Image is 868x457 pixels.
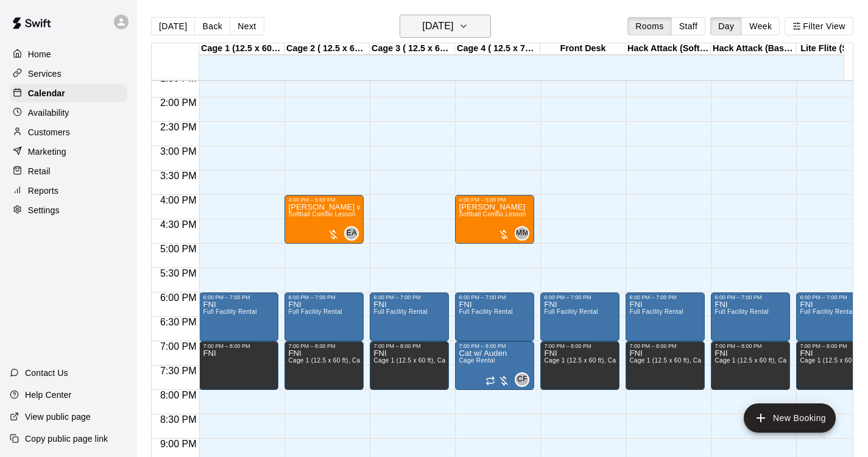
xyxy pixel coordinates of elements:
[715,294,786,300] div: 6:00 PM – 7:00 PM
[455,292,534,341] div: 6:00 PM – 7:00 PM: FNI
[157,146,200,157] span: 3:00 PM
[422,18,453,35] h6: [DATE]
[540,292,619,341] div: 6:00 PM – 7:00 PM: FNI
[800,308,853,315] span: Full Facility Rental
[284,195,364,244] div: 4:00 PM – 5:00 PM: Ella w Jenny
[284,292,364,341] div: 6:00 PM – 7:00 PM: FNI
[10,123,127,141] div: Customers
[516,227,529,239] span: MM
[711,292,790,341] div: 6:00 PM – 7:00 PM: FNI
[347,227,357,239] span: EA
[25,433,108,445] p: Copy public page link
[459,211,526,218] span: Softball Combo Lesson
[455,43,540,55] div: Cage 4 ( 12.5 x 70 ft )
[744,403,836,433] button: add
[28,68,62,80] p: Services
[517,374,528,386] span: CF
[288,308,342,315] span: Full Facility Rental
[459,197,531,203] div: 4:00 PM – 5:00 PM
[715,343,786,349] div: 7:00 PM – 8:00 PM
[25,367,68,379] p: Contact Us
[459,308,512,315] span: Full Facility Rental
[288,197,360,203] div: 4:00 PM – 5:00 PM
[370,43,455,55] div: Cage 3 ( 12.5 x 60 ft )
[10,162,127,180] div: Retail
[203,294,275,300] div: 6:00 PM – 7:00 PM
[194,17,230,35] button: Back
[671,17,706,35] button: Staff
[157,268,200,278] span: 5:30 PM
[157,292,200,303] span: 6:00 PM
[540,341,619,390] div: 7:00 PM – 8:00 PM: FNI
[785,17,853,35] button: Filter View
[25,389,71,401] p: Help Center
[711,341,790,390] div: 7:00 PM – 8:00 PM: FNI
[370,292,449,341] div: 6:00 PM – 7:00 PM: FNI
[629,294,701,300] div: 6:00 PM – 7:00 PM
[199,43,284,55] div: Cage 1 (12.5 x 60 ft)
[28,165,51,177] p: Retail
[10,182,127,200] a: Reports
[455,195,534,244] div: 4:00 PM – 5:00 PM: Mary w Bray
[710,17,742,35] button: Day
[544,308,598,315] span: Full Facility Rental
[544,294,616,300] div: 6:00 PM – 7:00 PM
[157,317,200,327] span: 6:30 PM
[28,87,65,99] p: Calendar
[157,439,200,449] span: 9:00 PM
[203,308,256,315] span: Full Facility Rental
[515,226,529,241] div: Mary C McGovern
[627,17,671,35] button: Rooms
[626,341,705,390] div: 7:00 PM – 8:00 PM: FNI
[626,43,711,55] div: Hack Attack (Softball)
[157,171,200,181] span: 3:30 PM
[157,366,200,376] span: 7:30 PM
[28,48,51,60] p: Home
[10,143,127,161] a: Marketing
[520,226,529,241] span: Mary C McGovern
[373,308,427,315] span: Full Facility Rental
[520,372,529,387] span: Caitlyn Fallon
[10,201,127,219] div: Settings
[157,414,200,425] span: 8:30 PM
[288,294,360,300] div: 6:00 PM – 7:00 PM
[28,185,58,197] p: Reports
[344,226,359,241] div: Ella Alves
[157,219,200,230] span: 4:30 PM
[629,308,683,315] span: Full Facility Rental
[485,376,495,386] span: Recurring event
[540,43,626,55] div: Front Desk
[10,104,127,122] a: Availability
[715,308,768,315] span: Full Facility Rental
[459,343,531,349] div: 7:00 PM – 8:00 PM
[544,343,616,349] div: 7:00 PM – 8:00 PM
[10,65,127,83] div: Services
[151,17,195,35] button: [DATE]
[157,195,200,205] span: 4:00 PM
[157,97,200,108] span: 2:00 PM
[455,341,534,390] div: 7:00 PM – 8:00 PM: Cat w/ Auden
[284,341,364,390] div: 7:00 PM – 8:00 PM: FNI
[199,341,278,390] div: 7:00 PM – 8:00 PM: FNI
[400,15,491,38] button: [DATE]
[711,43,796,55] div: Hack Attack (Baseball)
[157,244,200,254] span: 5:00 PM
[373,294,445,300] div: 6:00 PM – 7:00 PM
[741,17,780,35] button: Week
[10,45,127,63] a: Home
[284,43,370,55] div: Cage 2 ( 12.5 x 60ft )
[28,126,70,138] p: Customers
[515,372,529,387] div: Caitlyn Fallon
[10,84,127,102] a: Calendar
[373,343,445,349] div: 7:00 PM – 8:00 PM
[288,211,355,218] span: Softball Combo Lesson
[199,292,278,341] div: 6:00 PM – 7:00 PM: FNI
[626,292,705,341] div: 6:00 PM – 7:00 PM: FNI
[28,107,69,119] p: Availability
[349,226,359,241] span: Ella Alves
